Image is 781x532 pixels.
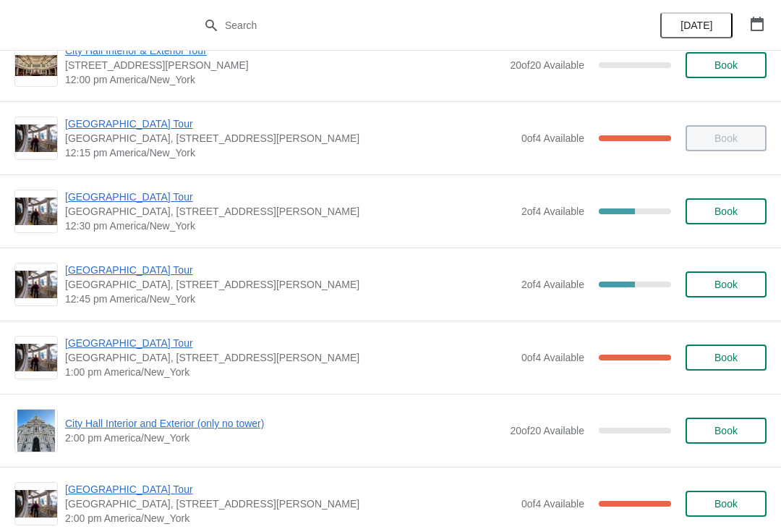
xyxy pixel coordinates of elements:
span: [GEOGRAPHIC_DATA] Tour [65,336,514,350]
button: Book [686,198,767,224]
span: Book [714,352,738,363]
span: 12:00 pm America/New_York [65,72,503,87]
button: Book [686,345,767,371]
input: Search [224,12,586,38]
span: City Hall Interior and Exterior (only no tower) [65,416,503,431]
button: Book [686,491,767,517]
span: 12:15 pm America/New_York [65,145,514,160]
button: Book [686,418,767,444]
span: [GEOGRAPHIC_DATA], [STREET_ADDRESS][PERSON_NAME] [65,204,514,219]
span: Book [714,498,738,510]
button: Book [686,271,767,297]
span: 0 of 4 Available [521,132,584,144]
span: Book [714,206,738,217]
img: City Hall Tower Tour | City Hall Visitor Center, 1400 John F Kennedy Boulevard Suite 121, Philade... [15,124,57,153]
span: City Hall Interior & Exterior Tour [65,43,503,58]
span: [GEOGRAPHIC_DATA], [STREET_ADDRESS][PERSON_NAME] [65,497,514,511]
span: Book [714,425,738,436]
img: City Hall Interior & Exterior Tour | 1400 John F Kennedy Boulevard, Suite 121, Philadelphia, PA, ... [15,55,57,76]
span: [GEOGRAPHIC_DATA] Tour [65,190,514,204]
button: [DATE] [660,12,733,38]
span: 20 of 20 Available [510,425,584,436]
span: [DATE] [680,20,712,31]
span: Book [714,59,738,71]
span: [GEOGRAPHIC_DATA], [STREET_ADDRESS][PERSON_NAME] [65,350,514,365]
span: [GEOGRAPHIC_DATA] Tour [65,482,514,497]
span: [GEOGRAPHIC_DATA], [STREET_ADDRESS][PERSON_NAME] [65,131,514,145]
span: 2 of 4 Available [521,279,584,290]
span: 2:00 pm America/New_York [65,431,503,445]
span: [GEOGRAPHIC_DATA] Tour [65,117,514,131]
span: [GEOGRAPHIC_DATA], [STREET_ADDRESS][PERSON_NAME] [65,277,514,292]
span: [STREET_ADDRESS][PERSON_NAME] [65,58,503,72]
span: 0 of 4 Available [521,498,584,510]
span: [GEOGRAPHIC_DATA] Tour [65,263,514,277]
img: City Hall Tower Tour | City Hall Visitor Center, 1400 John F Kennedy Boulevard Suite 121, Philade... [15,271,57,299]
span: 2:00 pm America/New_York [65,511,514,525]
span: 1:00 pm America/New_York [65,365,514,379]
img: City Hall Tower Tour | City Hall Visitor Center, 1400 John F Kennedy Boulevard Suite 121, Philade... [15,344,57,372]
button: Book [686,52,767,78]
span: 20 of 20 Available [510,59,584,71]
span: 2 of 4 Available [521,206,584,217]
img: City Hall Interior and Exterior (only no tower) | | 2:00 pm America/New_York [17,410,56,452]
img: City Hall Tower Tour | City Hall Visitor Center, 1400 John F Kennedy Boulevard Suite 121, Philade... [15,490,57,518]
span: Book [714,279,738,290]
span: 12:45 pm America/New_York [65,292,514,306]
span: 12:30 pm America/New_York [65,219,514,233]
span: 0 of 4 Available [521,352,584,363]
img: City Hall Tower Tour | City Hall Visitor Center, 1400 John F Kennedy Boulevard Suite 121, Philade... [15,198,57,226]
